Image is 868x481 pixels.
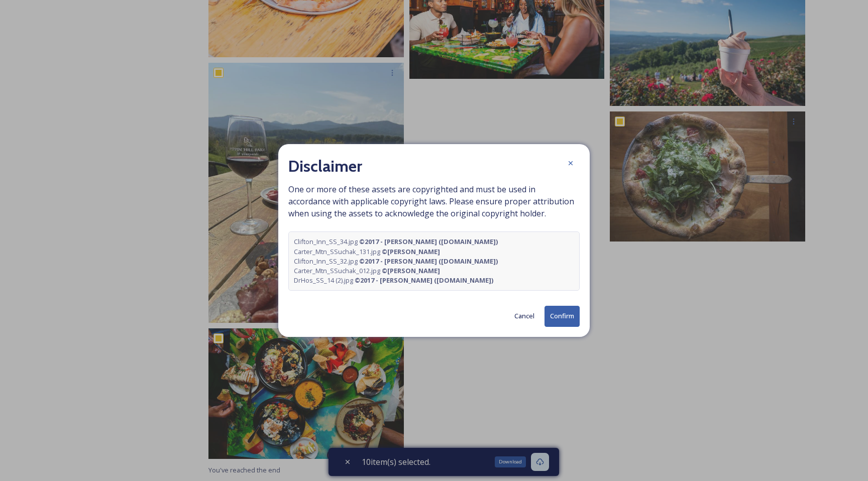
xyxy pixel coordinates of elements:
[294,276,493,285] span: DrHos_SS_14 (2).jpg
[294,266,440,276] span: Carter_Mtn_SSuchak_012.jpg
[288,154,362,178] h2: Disclaimer
[355,276,493,285] strong: © 2017 - [PERSON_NAME] ([DOMAIN_NAME])
[294,247,440,257] span: Carter_Mtn_SSuchak_131.jpg
[359,257,498,266] strong: © 2017 - [PERSON_NAME] ([DOMAIN_NAME])
[359,237,498,246] strong: © 2017 - [PERSON_NAME] ([DOMAIN_NAME])
[294,237,498,247] span: Clifton_Inn_SS_34.jpg
[509,306,539,326] button: Cancel
[294,257,498,266] span: Clifton_Inn_SS_32.jpg
[382,247,440,256] strong: © [PERSON_NAME]
[382,266,440,275] strong: © [PERSON_NAME]
[288,183,580,291] span: One or more of these assets are copyrighted and must be used in accordance with applicable copyri...
[545,306,580,326] button: Confirm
